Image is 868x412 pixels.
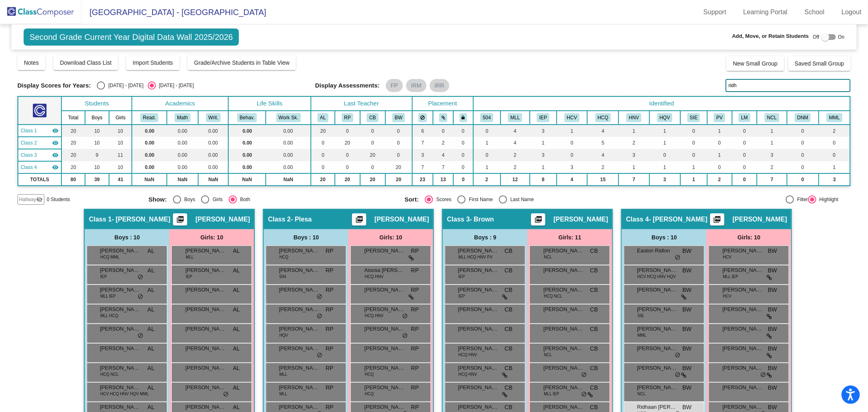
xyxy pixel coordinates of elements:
[819,173,850,186] td: 3
[21,127,37,134] span: Class 1
[335,125,360,137] td: 0
[233,247,240,255] span: AL
[85,137,109,149] td: 10
[140,113,158,122] button: Read.
[97,81,194,90] mat-radio-group: Select an option
[228,161,266,173] td: 0.00
[544,254,552,260] span: NCL
[726,79,851,92] input: Search...
[537,113,549,122] button: IEP
[819,125,850,137] td: 2
[406,79,426,92] mat-chip: IRM
[198,173,228,186] td: NaN
[826,113,842,122] button: MML
[757,111,787,125] th: New to CLE
[61,125,85,137] td: 20
[149,196,167,203] span: Show:
[530,111,557,125] th: Individualized Education Plan
[412,111,433,125] th: Keep away students
[680,149,707,161] td: 0
[385,149,412,161] td: 0
[228,96,311,111] th: Life Skills
[787,161,819,173] td: 0
[732,173,757,186] td: 0
[675,254,680,261] span: do_not_disturb_alt
[447,215,470,224] span: Class 3
[228,149,266,161] td: 0.00
[374,215,429,224] span: [PERSON_NAME]
[473,137,501,149] td: 1
[433,196,451,203] div: Scores
[726,56,784,71] button: New Small Group
[126,55,179,70] button: Import Students
[21,151,37,159] span: Class 3
[622,229,706,245] div: Boys : 10
[335,111,360,125] th: Romana Plesa
[649,137,680,149] td: 1
[360,125,385,137] td: 0
[680,173,707,186] td: 1
[687,113,700,122] button: SIE
[587,161,619,173] td: 2
[266,149,311,161] td: 0.00
[453,125,473,137] td: 0
[473,111,501,125] th: 504 Plan
[198,161,228,173] td: 0.00
[412,173,433,186] td: 23
[587,111,619,125] th: Hi Cap - Quantitative Qualification
[787,111,819,125] th: Do Not Move
[626,113,641,122] button: HNV
[732,32,809,40] span: Add, Move, or Retain Students
[587,137,619,149] td: 5
[385,125,412,137] td: 0
[819,149,850,161] td: 0
[228,125,266,137] td: 0.00
[85,125,109,137] td: 10
[787,137,819,149] td: 0
[228,173,266,186] td: NaN
[311,137,335,149] td: 0
[453,137,473,149] td: 0
[707,161,732,173] td: 0
[21,139,37,147] span: Class 2
[52,152,59,158] mat-icon: visibility
[458,254,492,260] span: MLL HCQ HNV PV
[112,215,171,224] span: - [PERSON_NAME]
[109,149,132,161] td: 11
[237,113,257,122] button: Behav.
[348,229,433,245] div: Girls: 10
[813,33,820,41] span: Off
[352,213,366,226] button: Print Students Details
[61,173,85,186] td: 80
[501,161,530,173] td: 2
[453,111,473,125] th: Keep with teacher
[732,149,757,161] td: 0
[186,254,193,260] span: MLL
[52,127,59,134] mat-icon: visibility
[173,213,187,226] button: Print Students Details
[147,247,154,255] span: AL
[315,82,380,89] span: Display Assessments:
[109,111,132,125] th: Girls
[209,196,223,203] div: Girls
[156,82,194,89] div: [DATE] - [DATE]
[819,161,850,173] td: 1
[360,149,385,161] td: 20
[264,229,348,245] div: Boys : 10
[360,173,385,186] td: 20
[501,137,530,149] td: 4
[501,173,530,186] td: 12
[404,195,654,204] mat-radio-group: Select an option
[52,164,59,171] mat-icon: visibility
[52,140,59,146] mat-icon: visibility
[739,113,750,122] button: LM
[433,161,453,173] td: 7
[24,28,239,46] span: Second Grade Current Year Digital Data Wall 2025/2026
[527,229,612,245] div: Girls: 11
[386,79,403,92] mat-chip: FP
[433,125,453,137] td: 0
[713,215,722,227] mat-icon: picture_as_pdf
[19,196,36,203] span: Hallway
[167,149,198,161] td: 0.00
[367,113,378,122] button: CB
